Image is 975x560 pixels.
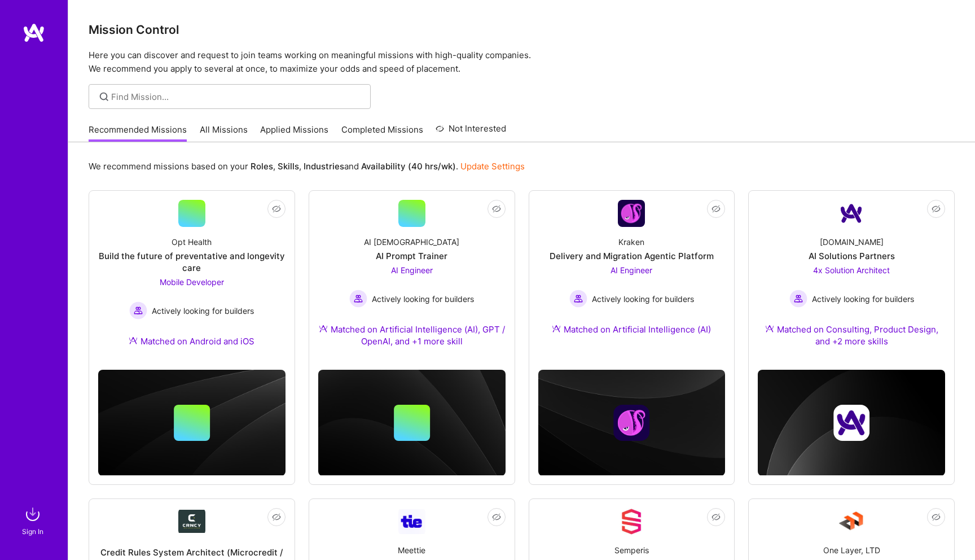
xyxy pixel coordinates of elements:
[152,305,254,317] span: Actively looking for builders
[618,236,644,248] div: Kraken
[318,323,506,347] div: Matched on Artificial Intelligence (AI), GPT / OpenAI, and +1 more skill
[492,204,501,213] i: icon EyeClosed
[22,526,43,537] div: Sign In
[552,324,561,333] img: Ateam Purple Icon
[98,90,111,103] i: icon SearchGrey
[89,49,955,76] p: Here you can discover and request to join teams working on meaningful missions with high-quality ...
[251,161,273,172] b: Roles
[552,323,711,335] div: Matched on Artificial Intelligence (AI)
[932,204,941,213] i: icon EyeClosed
[618,200,645,227] img: Company Logo
[611,265,652,275] span: AI Engineer
[436,122,506,142] a: Not Interested
[98,370,286,476] img: cover
[391,265,433,275] span: AI Engineer
[618,508,645,535] img: Company Logo
[89,23,955,37] h3: Mission Control
[129,301,147,320] img: Actively looking for builders
[809,250,895,262] div: AI Solutions Partners
[318,370,506,476] img: cover
[592,293,694,305] span: Actively looking for builders
[765,324,774,333] img: Ateam Purple Icon
[758,370,945,476] img: cover
[398,509,425,533] img: Company Logo
[758,323,945,347] div: Matched on Consulting, Product Design, and +2 more skills
[23,23,45,43] img: logo
[833,405,869,441] img: Company logo
[129,335,254,347] div: Matched on Android and iOS
[349,290,367,308] img: Actively looking for builders
[304,161,344,172] b: Industries
[376,250,447,262] div: AI Prompt Trainer
[111,91,362,103] input: Find Mission...
[460,161,525,172] a: Update Settings
[838,200,865,227] img: Company Logo
[823,544,880,556] div: One Layer, LTD
[178,510,205,533] img: Company Logo
[21,503,44,526] img: sign in
[758,200,945,361] a: Company Logo[DOMAIN_NAME]AI Solutions Partners4x Solution Architect Actively looking for builders...
[319,324,328,333] img: Ateam Purple Icon
[200,124,248,142] a: All Missions
[538,200,726,349] a: Company LogoKrakenDelivery and Migration Agentic PlatformAI Engineer Actively looking for builder...
[98,200,286,361] a: Opt HealthBuild the future of preventative and longevity careMobile Developer Actively looking fo...
[712,204,721,213] i: icon EyeClosed
[24,503,44,537] a: sign inSign In
[318,200,506,361] a: AI [DEMOGRAPHIC_DATA]AI Prompt TrainerAI Engineer Actively looking for buildersActively looking f...
[272,204,281,213] i: icon EyeClosed
[492,513,501,522] i: icon EyeClosed
[398,544,425,556] div: Meettie
[129,336,138,345] img: Ateam Purple Icon
[614,544,649,556] div: Semperis
[932,513,941,522] i: icon EyeClosed
[613,405,649,441] img: Company logo
[272,513,281,522] i: icon EyeClosed
[160,277,224,287] span: Mobile Developer
[789,290,807,308] img: Actively looking for builders
[812,293,914,305] span: Actively looking for builders
[89,160,525,172] p: We recommend missions based on your , , and .
[89,124,187,142] a: Recommended Missions
[838,508,865,535] img: Company Logo
[569,290,587,308] img: Actively looking for builders
[361,161,456,172] b: Availability (40 hrs/wk)
[341,124,423,142] a: Completed Missions
[813,265,890,275] span: 4x Solution Architect
[550,250,714,262] div: Delivery and Migration Agentic Platform
[260,124,328,142] a: Applied Missions
[98,250,286,274] div: Build the future of preventative and longevity care
[172,236,212,248] div: Opt Health
[820,236,884,248] div: [DOMAIN_NAME]
[712,513,721,522] i: icon EyeClosed
[278,161,299,172] b: Skills
[364,236,459,248] div: AI [DEMOGRAPHIC_DATA]
[372,293,474,305] span: Actively looking for builders
[538,370,726,476] img: cover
